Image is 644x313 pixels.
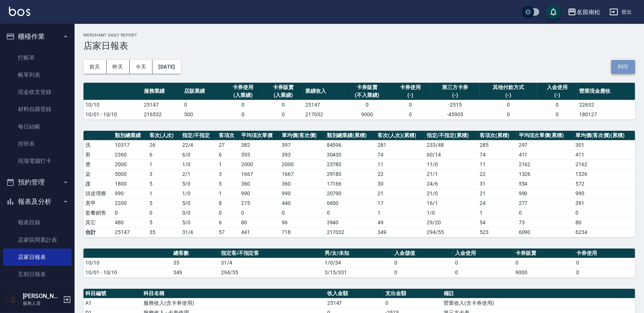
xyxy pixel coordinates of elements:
th: 指定/不指定(累積) [425,131,478,140]
td: 25147 [325,298,383,308]
td: 6234 [574,227,635,237]
td: 30 [376,179,425,189]
td: 0 [325,208,376,218]
td: 84596 [325,140,376,150]
td: 0 [223,100,263,110]
td: 480 [113,218,148,227]
a: 每日結帳 [3,118,72,135]
div: 入金使用 [539,83,575,91]
h5: [PERSON_NAME] [23,293,61,300]
td: 74 [376,150,425,159]
td: 5 [148,218,180,227]
td: 10/01 - 10/10 [83,110,142,119]
th: 業績收入 [303,83,344,100]
td: 22 [376,169,425,179]
td: 277 [517,198,574,208]
th: 科目編號 [83,289,142,298]
td: 275 [239,198,280,208]
td: 10/01 - 10/10 [83,268,171,277]
table: a dense table [83,83,635,120]
td: 1326 [574,169,635,179]
div: (-) [539,91,575,99]
td: 1 / 0 [180,189,217,198]
td: 523 [478,227,517,237]
td: 1 [217,189,239,198]
td: 0 [148,208,180,218]
td: 21 / 1 [425,169,478,179]
div: 第三方卡券 [433,83,478,91]
td: 1667 [280,169,325,179]
td: 25147 [142,100,182,110]
td: 74 [478,150,517,159]
th: 服務業績 [142,83,182,100]
td: 營業收入(含卡券使用) [442,298,635,308]
td: 6 [217,218,239,227]
td: 0 [537,110,577,119]
table: a dense table [83,249,635,278]
td: 990 [113,189,148,198]
button: 預約管理 [3,173,72,192]
td: 0 / 0 [180,208,217,218]
td: 285 [478,140,517,150]
td: 2000 [239,159,280,169]
td: 281 [376,140,425,150]
td: 21 [376,189,425,198]
td: 2000 [280,159,325,169]
td: 29180 [325,169,376,179]
td: 9000 [344,110,391,119]
td: 5 / 0 [180,179,217,189]
td: 990 [280,189,325,198]
td: 0 [537,100,577,110]
td: 0 [517,208,574,218]
td: 洗 [83,140,113,150]
td: 17166 [325,179,376,189]
th: 入金儲值 [392,249,453,258]
td: 1 [148,159,180,169]
th: 科目名稱 [142,289,325,298]
td: 1800 [113,179,148,189]
th: 營業現金應收 [578,83,635,100]
td: 燙 [83,159,113,169]
td: 440 [280,198,325,208]
th: 男/女/未知 [323,249,392,258]
td: 9000 [514,268,575,277]
td: 360 [239,179,280,189]
td: 96 [280,218,325,227]
td: 護 [83,179,113,189]
th: 收入金額 [325,289,383,298]
button: [DATE] [152,60,181,74]
a: 打帳單 [3,49,72,66]
h2: Merchant Daily Report [83,33,635,38]
td: 0 [263,100,303,110]
td: 2162 [574,159,635,169]
div: 卡券販賣 [265,83,302,91]
th: 單均價(客次價)(累積) [574,131,635,140]
td: 80 [239,218,280,227]
button: 列印 [611,60,635,74]
th: 支出金額 [383,289,442,298]
td: 0 [217,208,239,218]
td: 套餐銷售 [83,208,113,218]
td: 31/4 [180,227,217,237]
td: 5000 [113,169,148,179]
td: 349 [376,227,425,237]
td: 10/10 [83,258,171,268]
td: 5 [217,179,239,189]
td: 216532 [142,110,182,119]
button: 登出 [606,5,635,19]
td: 1 / 0 [180,159,217,169]
td: 2360 [113,150,148,159]
td: 22632 [578,100,635,110]
th: 單均價(客次價) [280,131,325,140]
td: 22 / 4 [180,140,217,150]
td: 0 [574,208,635,218]
button: save [546,4,561,19]
th: 客項次 [217,131,239,140]
td: 1 [478,208,517,218]
th: 指定/不指定 [180,131,217,140]
td: 10317 [113,140,148,150]
td: 572 [574,179,635,189]
td: 0 [480,100,537,110]
button: 今天 [130,60,153,74]
td: 393 [280,150,325,159]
